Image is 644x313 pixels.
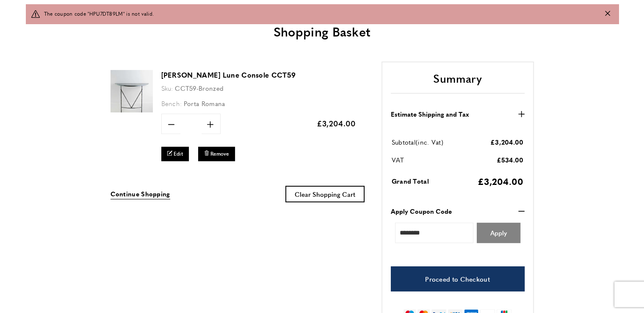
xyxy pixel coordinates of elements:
h2: Summary [391,71,525,94]
button: Estimate Shipping and Tax [391,109,525,119]
span: £534.00 [496,155,523,164]
span: Porta Romana [184,99,225,108]
span: (inc. Vat) [416,137,443,146]
strong: Apply Coupon Code [391,206,452,216]
span: Apply [490,229,507,236]
button: Remove Stanley Demi Lune Console CCT59 [198,147,235,161]
a: Stanley Demi Lune Console CCT59 [111,106,153,114]
button: Apply Coupon Code [391,206,525,216]
a: [PERSON_NAME] Lune Console CCT59 [161,70,296,80]
span: The coupon code "HPU7DT89LM" is not valid. [44,10,154,18]
span: Subtotal [392,137,416,146]
span: Edit [174,150,183,157]
span: Shopping Basket [274,22,371,40]
span: Grand Total [392,176,429,185]
button: Apply [477,223,520,243]
button: Clear Shopping Cart [285,186,365,202]
a: Continue Shopping [111,189,170,199]
a: Edit Stanley Demi Lune Console CCT59 [161,147,189,161]
span: £3,204.00 [478,175,524,187]
img: Stanley Demi Lune Console CCT59 [111,70,153,112]
span: Remove [210,150,229,157]
span: VAT [392,155,404,164]
span: Sku: [161,84,173,92]
button: Close message [605,10,610,18]
span: Continue Shopping [111,189,170,198]
span: Bench: [161,99,182,108]
span: £3,204.00 [490,137,524,146]
span: CCT59-Bronzed [175,84,224,92]
strong: Estimate Shipping and Tax [391,109,469,119]
a: Proceed to Checkout [391,266,525,291]
span: Clear Shopping Cart [295,190,355,198]
span: £3,204.00 [317,118,356,129]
